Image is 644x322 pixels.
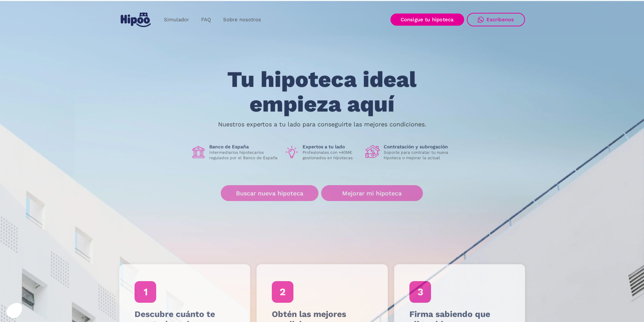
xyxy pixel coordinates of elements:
[158,13,195,26] a: Simulador
[209,150,279,160] p: Intermediarios hipotecarios regulados por el Banco de España
[195,13,217,26] a: FAQ
[194,68,450,117] h1: Tu hipoteca ideal empieza aquí
[321,185,423,201] a: Mejorar mi hipoteca
[390,14,464,26] a: Consigue tu hipoteca
[218,122,426,127] p: Nuestros expertos a tu lado para conseguirte las mejores condiciones.
[467,13,525,26] a: Escríbenos
[303,144,360,150] h1: Expertos a tu lado
[209,144,279,150] h1: Banco de España
[486,17,514,23] div: Escríbenos
[384,150,453,160] p: Soporte para contratar tu nueva hipoteca o mejorar la actual
[303,150,360,160] p: Profesionales con +40M€ gestionados en hipotecas
[221,185,318,201] a: Buscar nueva hipoteca
[384,144,453,150] h1: Contratación y subrogación
[217,13,267,26] a: Sobre nosotros
[119,10,152,30] a: home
